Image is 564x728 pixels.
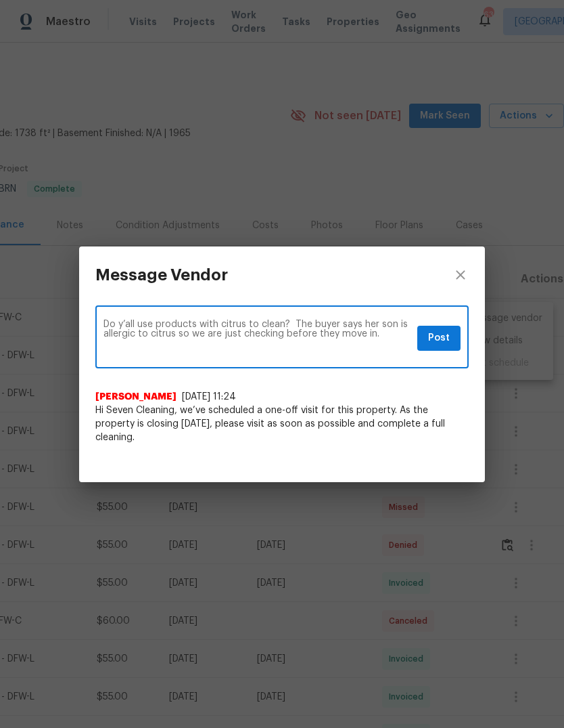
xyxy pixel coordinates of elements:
[182,392,236,402] span: [DATE] 11:24
[428,330,450,347] span: Post
[95,265,228,284] h3: Message Vendor
[417,326,461,351] button: Post
[95,404,469,444] span: Hi Seven Cleaning, we’ve scheduled a one-off visit for this property. As the property is closing ...
[436,247,485,303] button: close
[103,320,412,358] textarea: Do y’all use products with citrus to clean? The buyer says her son is allergic to citrus so we ar...
[95,390,177,404] span: [PERSON_NAME]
